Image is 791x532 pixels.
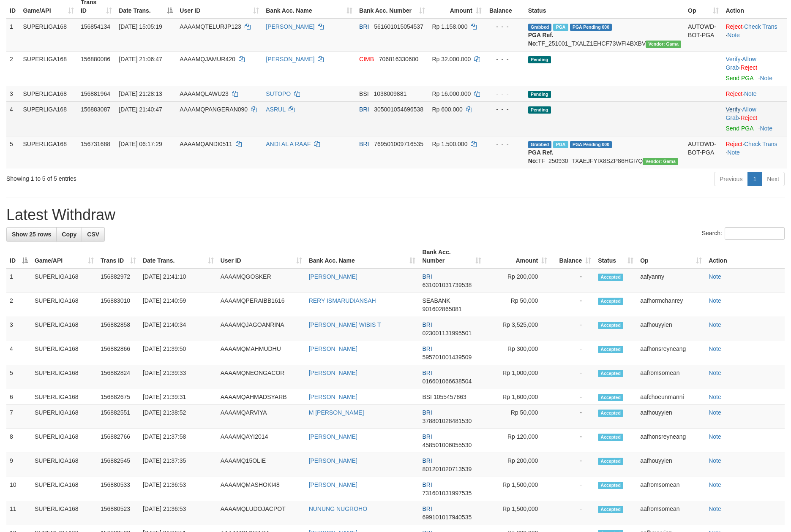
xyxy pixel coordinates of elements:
span: Marked by aafsengchandara [553,24,568,31]
a: Allow Grab [726,106,756,121]
span: · [726,56,756,71]
td: aafhonsreyneang [637,341,705,365]
td: 156882972 [97,269,139,293]
td: 156880533 [97,477,139,501]
td: 156882858 [97,317,139,341]
span: AAAAMQJAMUR420 [180,56,235,62]
b: PGA Ref. No: [528,149,554,164]
span: [DATE] 21:40:47 [119,106,162,113]
a: [PERSON_NAME] [309,433,357,440]
td: SUPERLIGA168 [19,19,77,52]
td: Rp 200,000 [485,269,551,293]
a: Note [709,345,721,352]
td: Rp 200,000 [485,453,551,477]
span: Accepted [598,410,623,417]
span: BSI [359,90,369,97]
a: Note [709,297,721,304]
span: Accepted [598,394,623,401]
td: Rp 50,000 [485,293,551,317]
td: Rp 1,600,000 [485,389,551,405]
td: - [551,501,595,525]
td: 3 [6,86,19,101]
td: AAAAMQGOSKER [217,269,305,293]
td: SUPERLIGA168 [31,293,97,317]
a: [PERSON_NAME] [309,369,357,376]
a: NUNUNG NUGROHO [309,505,367,512]
td: 1 [6,269,31,293]
a: Show 25 rows [6,227,57,242]
th: Op: activate to sort column ascending [637,244,705,269]
td: 8 [6,429,31,453]
span: Copy 901602865081 to clipboard [422,306,461,312]
span: BRI [422,433,432,440]
h1: Latest Withdraw [6,206,785,223]
td: [DATE] 21:38:52 [139,405,217,429]
td: [DATE] 21:37:58 [139,429,217,453]
span: Copy 305001054696538 to clipboard [374,106,423,113]
span: Pending [528,106,551,114]
td: AUTOWD-BOT-PGA [685,136,722,168]
td: 6 [6,389,31,405]
td: aafyanny [637,269,705,293]
th: Date Trans.: activate to sort column ascending [139,244,217,269]
td: SUPERLIGA168 [31,453,97,477]
span: Accepted [598,322,623,329]
a: [PERSON_NAME] WIBIS T [309,321,381,328]
td: · · [722,101,787,136]
th: Game/API: activate to sort column ascending [31,244,97,269]
span: Rp 16.000.000 [432,90,471,97]
b: PGA Ref. No: [528,32,554,47]
td: aafromsomean [637,365,705,389]
span: Rp 600.000 [432,106,462,113]
span: Accepted [598,506,623,513]
th: ID: activate to sort column descending [6,244,31,269]
td: 156882866 [97,341,139,365]
a: Send PGA [726,125,753,132]
th: Amount: activate to sort column ascending [485,244,551,269]
span: Vendor URL: https://trx31.1velocity.biz [646,41,681,48]
td: 9 [6,453,31,477]
a: Note [709,505,721,512]
span: Copy 731601031997535 to clipboard [422,490,472,497]
span: Accepted [598,434,623,441]
a: SUTOPO [266,90,291,97]
td: aafhouyyien [637,405,705,429]
td: - [551,341,595,365]
span: Copy 595701001439509 to clipboard [422,354,472,361]
span: Accepted [598,346,623,353]
td: Rp 300,000 [485,341,551,365]
span: Copy 769501009716535 to clipboard [374,141,423,147]
td: - [551,429,595,453]
div: - - - [488,105,521,114]
span: Pending [528,91,551,98]
td: SUPERLIGA168 [31,405,97,429]
span: SEABANK [422,297,450,304]
a: ANDI AL A RAAF [266,141,311,147]
a: Reject [740,114,757,121]
td: SUPERLIGA168 [31,317,97,341]
td: aafromsomean [637,477,705,501]
a: Note [709,321,721,328]
td: 2 [6,51,19,86]
td: AAAAMQMAHMUDHU [217,341,305,365]
span: [DATE] 15:05:19 [119,23,162,30]
td: - [551,365,595,389]
td: AAAAMQLUDOJACPOT [217,501,305,525]
td: aafchoeunmanni [637,389,705,405]
a: Reject [726,141,742,147]
span: AAAAMQPANGERAN090 [180,106,248,113]
span: AAAAMQTELURJP123 [180,23,241,30]
span: · [726,106,756,121]
td: SUPERLIGA168 [31,269,97,293]
td: 156883010 [97,293,139,317]
td: SUPERLIGA168 [31,389,97,405]
a: Allow Grab [726,56,756,71]
td: Rp 1,000,000 [485,365,551,389]
span: Copy 1055457863 to clipboard [434,394,466,400]
span: Rp 1.158.000 [432,23,467,30]
td: 4 [6,341,31,365]
span: 156883087 [81,106,110,113]
span: Grabbed [528,141,552,148]
td: AAAAMQJAGOANRINA [217,317,305,341]
span: Copy [62,231,76,238]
